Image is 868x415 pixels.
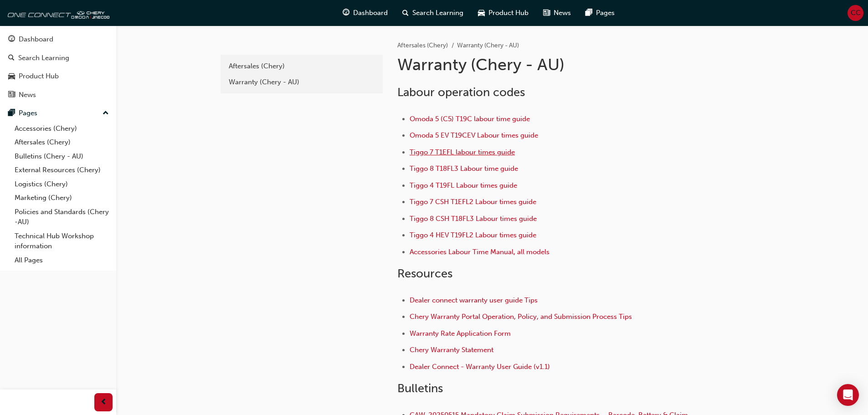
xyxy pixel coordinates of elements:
[353,8,388,18] span: Dashboard
[410,231,536,239] a: Tiggo 4 HEV T19FL2 Labour times guide
[4,29,113,105] button: DashboardSearch LearningProduct HubNews
[837,384,859,406] div: Open Intercom Messenger
[19,71,59,82] div: Product Hub
[596,8,615,18] span: Pages
[11,229,113,253] a: Technical Hub Workshop information
[410,296,538,304] a: Dealer connect warranty user guide Tips
[4,68,113,85] a: Product Hub
[543,7,550,19] span: news-icon
[410,148,515,156] a: Tiggo 7 T1EFL labour times guide
[100,397,107,408] span: prev-icon
[19,34,53,45] div: Dashboard
[18,53,69,63] div: Search Learning
[412,8,463,18] span: Search Learning
[847,5,863,21] button: CC
[343,7,349,19] span: guage-icon
[11,177,113,191] a: Logistics (Chery)
[8,36,15,44] span: guage-icon
[11,122,113,136] a: Accessories (Chery)
[4,87,113,103] a: News
[11,135,113,149] a: Aftersales (Chery)
[410,164,518,173] a: Tiggo 8 T18FL3 Labour time guide
[8,72,15,81] span: car-icon
[410,131,538,139] a: Omoda 5 EV T19CEV Labour times guide
[229,61,375,72] div: Aftersales (Chery)
[578,4,622,22] a: pages-iconPages
[397,266,452,281] span: Resources
[410,313,632,321] a: Chery Warranty Portal Operation, Policy, and Submission Process Tips
[410,346,493,354] a: Chery Warranty Statement
[410,329,511,338] a: Warranty Rate Application Form
[4,105,113,122] button: Pages
[4,50,113,67] a: Search Learning
[395,4,471,22] a: search-iconSearch Learning
[11,205,113,229] a: Policies and Standards (Chery -AU)
[8,91,15,99] span: news-icon
[410,215,537,223] a: Tiggo 8 CSH T18FL3 Labour times guide
[11,253,113,267] a: All Pages
[554,8,571,18] span: News
[397,381,443,395] span: Bulletins
[335,4,395,22] a: guage-iconDashboard
[397,85,525,99] span: Labour operation codes
[224,74,379,90] a: Warranty (Chery - AU)
[397,41,448,49] a: Aftersales (Chery)
[851,8,861,18] span: CC
[410,181,517,190] a: Tiggo 4 T19FL Labour times guide
[488,8,529,18] span: Product Hub
[11,163,113,177] a: External Resources (Chery)
[4,31,113,48] a: Dashboard
[586,7,592,19] span: pages-icon
[402,7,409,19] span: search-icon
[224,58,379,74] a: Aftersales (Chery)
[478,7,485,19] span: car-icon
[103,108,109,119] span: up-icon
[410,363,550,371] a: Dealer Connect - Warranty User Guide (v1.1)
[19,90,36,100] div: News
[11,149,113,164] a: Bulletins (Chery - AU)
[410,248,550,256] a: Accessories Labour Time Manual, all models
[5,4,109,22] img: oneconnect
[229,77,375,87] div: Warranty (Chery - AU)
[410,198,536,206] a: Tiggo 7 CSH T1EFL2 Labour times guide
[397,55,696,75] h1: Warranty (Chery - AU)
[8,54,15,62] span: search-icon
[457,41,519,51] li: Warranty (Chery - AU)
[471,4,536,22] a: car-iconProduct Hub
[536,4,578,22] a: news-iconNews
[8,109,15,118] span: pages-icon
[19,108,37,118] div: Pages
[410,115,530,123] a: Omoda 5 (C5) T19C labour time guide
[11,191,113,205] a: Marketing (Chery)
